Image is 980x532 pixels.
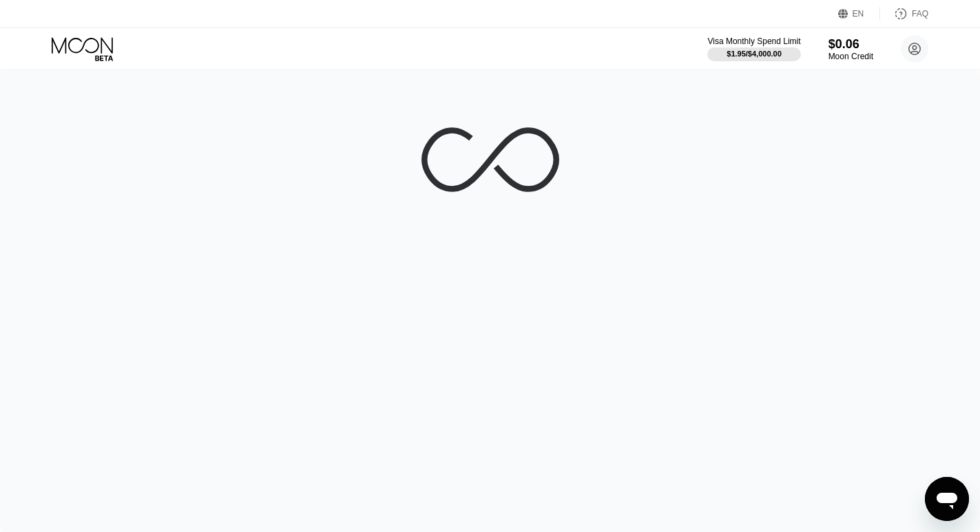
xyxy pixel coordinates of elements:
[828,52,873,61] div: Moon Credit
[828,37,873,52] div: $0.06
[838,7,880,21] div: EN
[912,9,928,19] div: FAQ
[925,477,969,521] iframe: Nút để khởi chạy cửa sổ nhắn tin
[853,9,864,19] div: EN
[828,37,873,61] div: $0.06Moon Credit
[707,36,800,46] div: Visa Monthly Spend Limit
[727,50,782,58] div: $1.95 / $4,000.00
[707,36,800,61] div: Visa Monthly Spend Limit$1.95/$4,000.00
[880,7,928,21] div: FAQ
